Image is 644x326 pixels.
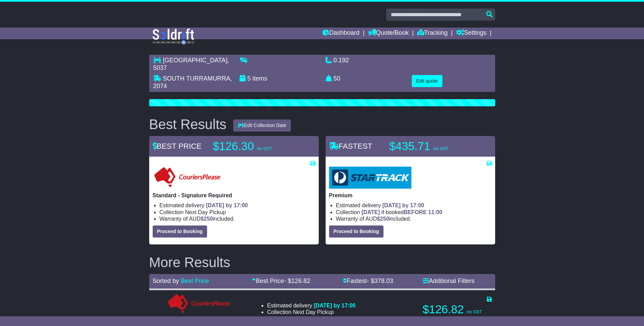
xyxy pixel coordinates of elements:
li: Estimated delivery [160,202,315,209]
span: 126.82 [291,277,310,284]
span: SOUTH TURRAMURRA [163,75,231,82]
span: inc GST [467,309,482,314]
li: Warranty of AUD included. [160,215,315,222]
span: [DATE] [361,209,380,215]
button: Edit Collection Date [233,119,291,132]
span: 5 [247,75,251,82]
span: items [253,75,267,82]
span: BEST PRICE [153,142,202,150]
a: Quote/Book [368,28,409,39]
p: Premium [329,192,492,199]
span: $ [377,216,389,222]
span: - $ [367,277,393,284]
div: Best Results [146,117,230,132]
li: Warranty of AUD included. [336,215,492,222]
a: Best Price [181,277,209,284]
span: 11:00 [428,209,442,215]
p: $435.71 [389,139,476,153]
a: Tracking [417,28,448,39]
button: Proceed to Booking [153,225,207,238]
span: Next Day Pickup [293,309,334,315]
span: , 5037 [153,57,229,71]
img: StarTrack: Premium [329,167,411,189]
h2: More Results [149,255,495,270]
a: Additional Filters [423,277,475,284]
p: $126.82 [423,303,492,316]
p: $126.30 [213,139,299,153]
span: $ [201,216,213,222]
span: 250 [204,216,213,222]
span: [GEOGRAPHIC_DATA] [163,57,227,64]
span: inc GST [433,146,448,151]
span: 0.192 [334,57,349,64]
li: Collection [160,209,315,215]
button: Proceed to Booking [329,225,384,238]
a: Fastest- $378.03 [343,277,393,284]
span: $ [308,316,321,322]
span: 50 [334,75,340,82]
p: Standard - Signature Required [153,192,315,199]
span: - $ [284,277,310,284]
img: Couriers Please: Standard - Signature Required [153,167,222,189]
span: [DATE] by 17:00 [314,303,356,308]
button: Edit quote [412,75,442,87]
img: Couriers Please: Standard - Authority to Leave [166,294,232,314]
span: 250 [380,216,389,222]
span: if booked [361,209,442,215]
span: Next Day Pickup [185,209,226,215]
li: Estimated delivery [336,202,492,209]
li: Collection [267,309,356,315]
span: [DATE] by 17:00 [382,202,425,208]
span: [DATE] by 17:00 [206,202,248,208]
a: Dashboard [323,28,359,39]
span: BEFORE [404,209,427,215]
li: Warranty of AUD included. [267,315,356,322]
a: Best Price- $126.82 [252,277,310,284]
span: FASTEST [329,142,372,150]
li: Collection [336,209,492,215]
a: Settings [456,28,487,39]
span: 250 [311,316,321,322]
span: inc GST [257,146,272,151]
span: Sorted by [153,277,179,284]
span: 378.03 [374,277,393,284]
li: Estimated delivery [267,302,356,309]
span: , 2074 [153,75,232,90]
